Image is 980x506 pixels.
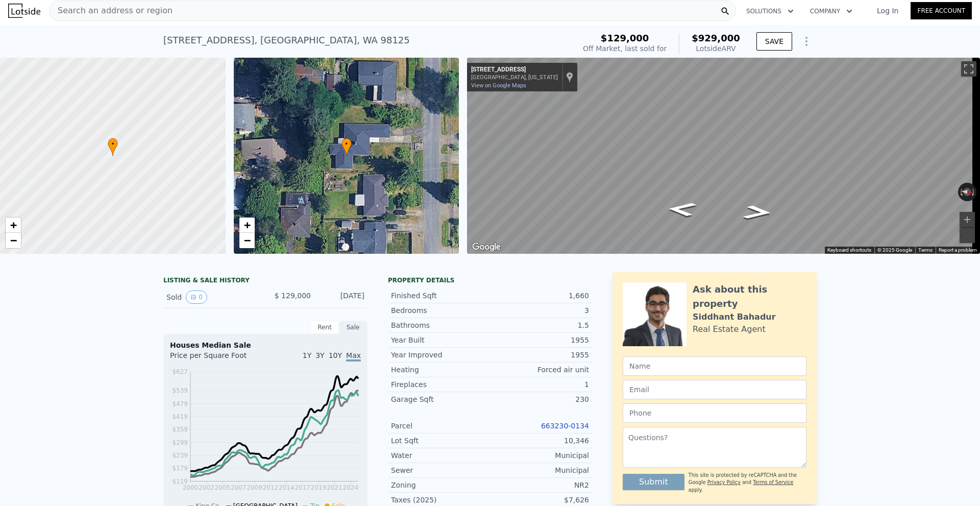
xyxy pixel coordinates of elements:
button: Zoom out [960,228,975,243]
div: [STREET_ADDRESS] [471,66,558,74]
div: 1955 [490,335,589,345]
a: Zoom out [239,233,255,248]
a: Zoom out [6,233,21,248]
div: This site is protected by reCAPTCHA and the Google and apply. [689,472,806,494]
tspan: $299 [172,439,188,446]
div: LISTING & SALE HISTORY [163,276,367,286]
span: + [243,219,250,231]
div: Sale [339,321,367,334]
tspan: 2005 [214,484,230,491]
span: $129,000 [601,33,649,43]
div: Lotside ARV [692,43,740,54]
span: $929,000 [692,33,740,43]
div: Siddhant Bahadur [693,311,776,323]
a: Free Account [911,2,972,19]
div: Taxes (2025) [391,495,490,505]
button: SAVE [756,32,792,51]
tspan: 2021 [327,484,342,491]
div: Year Built [391,335,490,345]
div: NR2 [490,480,589,490]
div: • [341,138,352,156]
button: Zoom in [960,212,975,227]
button: Rotate clockwise [971,183,977,201]
tspan: $539 [172,387,188,394]
span: • [341,139,352,149]
tspan: 2002 [199,484,214,491]
div: Municipal [490,465,589,475]
div: 1955 [490,350,589,360]
span: 3Y [315,351,324,359]
button: View historical data [186,291,207,304]
div: Price per Square Foot [170,350,265,367]
div: Sold [166,291,257,304]
div: Parcel [391,421,490,431]
div: Street View [467,58,980,254]
tspan: 2009 [247,484,262,491]
div: Off Market, last sold for [583,43,667,54]
div: Bedrooms [391,305,490,316]
div: Year Improved [391,350,490,360]
div: [GEOGRAPHIC_DATA], [US_STATE] [471,74,558,81]
tspan: 2014 [279,484,295,491]
img: Google [470,240,503,254]
span: − [10,234,17,247]
div: 1,660 [490,291,589,301]
path: Go North, 20th Ave NE [731,202,785,223]
tspan: 2019 [311,484,327,491]
button: Solutions [738,2,802,20]
div: 3 [490,305,589,316]
div: 1 [490,379,589,390]
span: 1Y [303,351,311,359]
span: − [243,234,250,247]
div: Water [391,450,490,461]
span: 10Y [329,351,342,359]
div: • [108,138,118,156]
div: Lot Sqft [391,436,490,446]
span: • [108,139,118,149]
a: Privacy Policy [707,479,741,485]
button: Rotate counterclockwise [958,183,964,201]
div: 230 [490,394,589,404]
tspan: $479 [172,400,188,407]
tspan: $179 [172,465,188,472]
span: Search an address or region [50,5,173,17]
button: Company [802,2,861,20]
a: Terms of Service [753,479,793,485]
div: Rent [310,321,339,334]
span: © 2025 Google [877,247,912,253]
button: Show Options [796,31,817,52]
tspan: 2012 [263,484,279,491]
tspan: 2000 [183,484,199,491]
a: Show location on map [566,71,573,83]
tspan: 2007 [231,484,247,491]
span: + [10,219,17,231]
div: Zoning [391,480,490,490]
div: Finished Sqft [391,291,490,301]
div: 1.5 [490,320,589,330]
a: Zoom in [6,218,21,233]
a: Report a problem [939,247,977,253]
div: Garage Sqft [391,394,490,404]
input: Email [623,380,806,399]
tspan: $239 [172,452,188,459]
input: Name [623,356,806,376]
a: 663230-0134 [541,422,589,430]
div: Fireplaces [391,379,490,390]
div: Map [467,58,980,254]
a: View on Google Maps [471,82,526,89]
div: 10,346 [490,436,589,446]
tspan: $419 [172,413,188,420]
div: Sewer [391,465,490,475]
input: Phone [623,403,806,423]
tspan: $119 [172,478,188,485]
div: Property details [388,276,592,284]
div: Heating [391,365,490,375]
button: Reset the view [958,187,977,197]
img: Lotside [8,4,40,18]
div: $7,626 [490,495,589,505]
div: Forced air unit [490,365,589,375]
button: Toggle fullscreen view [961,61,976,77]
div: [DATE] [319,291,364,304]
button: Keyboard shortcuts [827,247,871,254]
a: Terms [918,247,933,253]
